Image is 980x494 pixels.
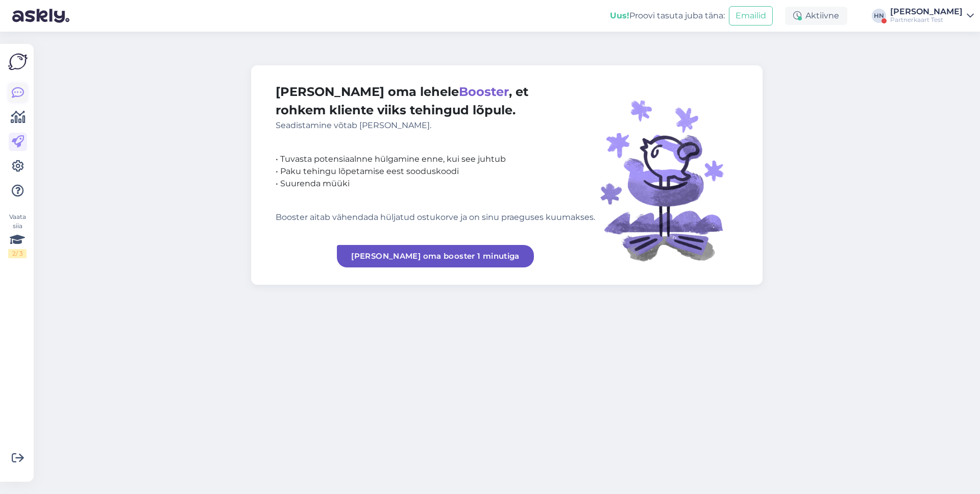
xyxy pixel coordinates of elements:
[276,211,595,224] div: Booster aitab vähendada hüljatud ostukorve ja on sinu praeguses kuumakses.
[276,83,595,132] div: [PERSON_NAME] oma lehele , et rohkem kliente viiks tehingud lõpule.
[729,6,773,26] button: Emailid
[890,8,974,24] a: [PERSON_NAME]Partnerkaart Test
[890,8,963,16] div: [PERSON_NAME]
[610,11,629,20] b: Uus!
[8,249,27,258] div: 2 / 3
[595,83,738,267] img: illustration
[890,16,963,24] div: Partnerkaart Test
[337,245,534,267] a: [PERSON_NAME] oma booster 1 minutiga
[785,7,847,25] div: Aktiivne
[8,52,28,71] img: Askly Logo
[872,9,886,23] div: HN
[276,153,595,165] div: • Tuvasta potensiaalnne hülgamine enne, kui see juhtub
[276,178,595,190] div: • Suurenda müüki
[276,165,595,178] div: • Paku tehingu lõpetamise eest sooduskoodi
[276,119,595,132] div: Seadistamine võtab [PERSON_NAME].
[610,10,725,22] div: Proovi tasuta juba täna:
[459,84,509,99] span: Booster
[8,212,27,258] div: Vaata siia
